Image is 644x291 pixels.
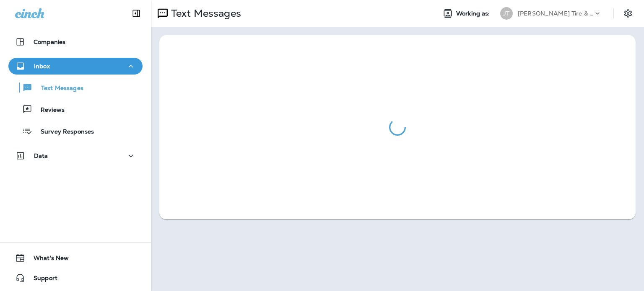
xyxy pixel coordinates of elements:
[621,6,636,21] button: Settings
[8,79,143,96] button: Text Messages
[456,10,492,17] span: Working as:
[32,106,65,114] p: Reviews
[518,10,593,17] p: [PERSON_NAME] Tire & Auto
[8,100,143,118] button: Reviews
[125,5,148,22] button: Collapse Sidebar
[34,39,65,45] p: Companies
[8,147,143,164] button: Data
[34,152,48,159] p: Data
[168,7,241,20] p: Text Messages
[8,33,143,50] button: Companies
[8,250,143,266] button: What's New
[500,7,513,20] div: JT
[8,122,143,140] button: Survey Responses
[34,63,50,70] p: Inbox
[33,85,83,93] p: Text Messages
[32,128,94,136] p: Survey Responses
[25,275,57,285] span: Support
[8,58,143,75] button: Inbox
[8,270,143,286] button: Support
[25,255,69,265] span: What's New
